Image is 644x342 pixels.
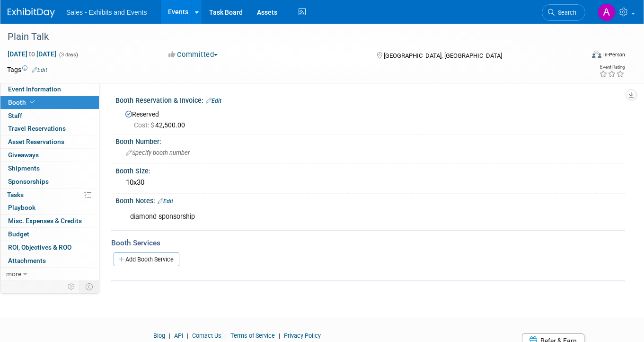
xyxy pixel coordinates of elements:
div: Event Rating [599,65,625,70]
a: ROI, Objectives & ROO [0,241,99,254]
a: Add Booth Service [114,252,179,266]
span: Giveaways [8,151,39,159]
div: 10x30 [123,175,618,190]
div: Booth Size: [115,164,625,176]
span: Travel Reservations [8,125,66,132]
span: [GEOGRAPHIC_DATA], [GEOGRAPHIC_DATA] [384,52,502,59]
a: Playbook [0,201,99,214]
div: Booth Reservation & Invoice: [115,93,625,106]
div: In-Person [603,51,625,58]
span: Specify booth number [126,149,190,156]
span: Attachments [8,257,46,264]
span: to [27,50,36,58]
div: Event Format [534,49,625,63]
a: Misc. Expenses & Credits [0,215,99,227]
a: Privacy Policy [284,332,321,339]
a: Travel Reservations [0,122,99,135]
div: Booth Number: [115,135,625,146]
img: Format-Inperson.png [592,51,601,58]
div: Booth Notes: [115,194,625,206]
span: Misc. Expenses & Credits [8,217,82,225]
button: Committed [165,50,221,60]
a: Shipments [0,162,99,175]
span: Cost: $ [134,121,155,129]
a: Edit [206,98,221,104]
a: Staff [0,109,99,122]
span: Sponsorships [8,178,49,185]
span: Staff [8,112,22,119]
a: Giveaways [0,149,99,162]
span: Event Information [8,85,61,93]
a: Edit [158,198,173,205]
div: Plain Talk [4,28,573,45]
span: | [185,332,191,339]
span: 42,500.00 [134,121,189,129]
span: | [276,332,282,339]
a: API [174,332,183,339]
span: Asset Reservations [8,138,64,145]
span: Tasks [7,191,24,198]
span: Booth [8,99,37,106]
div: Booth Services [111,238,625,248]
img: Alexandra Horne [598,3,616,21]
span: Sales - Exhibits and Events [66,9,147,16]
a: Asset Reservations [0,135,99,148]
span: Playbook [8,204,35,211]
span: | [167,332,173,339]
div: Reserved [123,107,618,130]
a: Tasks [0,189,99,201]
span: Shipments [8,164,40,172]
span: [DATE] [DATE] [7,50,57,58]
i: Booth reservation complete [30,99,35,105]
a: Terms of Service [230,332,275,339]
span: more [6,270,21,278]
span: ROI, Objectives & ROO [8,243,71,251]
span: (3 days) [58,52,78,58]
img: ExhibitDay [8,8,55,18]
a: Budget [0,228,99,241]
td: Toggle Event Tabs [80,280,99,293]
div: diamond sponsorship [124,207,526,226]
a: Attachments [0,254,99,267]
a: Blog [153,332,165,339]
a: Edit [32,67,47,73]
a: more [0,268,99,280]
a: Search [542,4,585,21]
td: Tags [7,65,47,74]
span: Budget [8,230,29,238]
a: Contact Us [192,332,221,339]
a: Event Information [0,83,99,96]
span: Search [555,9,576,16]
a: Sponsorships [0,175,99,188]
td: Personalize Event Tab Strip [63,280,80,293]
a: Booth [0,96,99,109]
span: | [223,332,229,339]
